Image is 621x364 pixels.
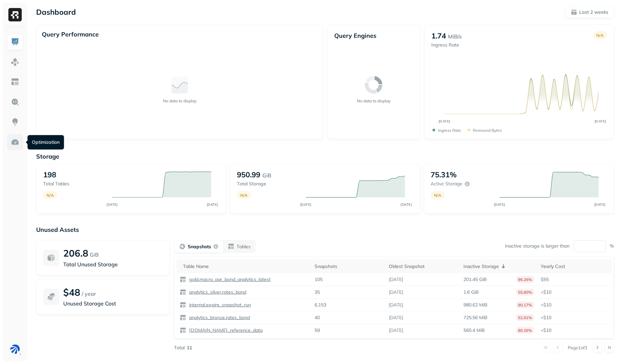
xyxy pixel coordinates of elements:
[315,327,320,334] p: 59
[516,301,534,308] p: 90.17%
[63,299,163,307] p: Unused Storage Cost
[463,289,479,295] p: 1.6 GiB
[541,276,609,283] p: $55
[188,289,246,295] p: analytics_silver.rates_bond
[42,30,99,38] p: Query Performance
[186,327,263,334] a: [DOMAIN_NAME]_reference_data
[174,345,185,351] p: Total
[237,181,299,187] p: Total storage
[315,302,326,308] p: 6,153
[494,202,505,206] tspan: [DATE]
[8,8,22,21] img: Ryft
[389,327,404,334] p: [DATE]
[63,286,80,298] p: $48
[357,98,390,103] p: No data to display
[36,226,614,234] p: Unused Assets
[434,193,442,198] p: N/A
[334,32,413,39] p: Query Engines
[463,263,499,270] p: Inactive Storage
[597,33,604,38] p: N/A
[438,128,461,133] p: Ingress Rate
[463,276,487,283] p: 201.45 GiB
[439,119,450,123] tspan: [DATE]
[11,37,19,46] img: Dashboard
[505,243,570,249] p: Inactive storage is larger than
[431,181,463,187] p: Active storage
[389,289,404,295] p: [DATE]
[595,119,607,123] tspan: [DATE]
[188,327,263,334] p: [DOMAIN_NAME]_reference_data
[565,6,614,18] button: Last 2 weeks
[389,314,404,321] p: [DATE]
[431,42,462,48] p: Ingress Rate
[516,327,534,334] p: 80.26%
[431,31,446,40] p: 1.74
[580,9,609,15] p: Last 2 weeks
[595,202,606,206] tspan: [DATE]
[11,118,19,126] img: Insights
[315,276,323,283] p: 105
[36,7,76,17] p: Dashboard
[315,314,320,321] p: 40
[237,170,260,179] p: 950.99
[63,260,163,268] p: Total Unused Storage
[106,202,118,206] tspan: [DATE]
[516,314,534,321] p: 52.91%
[180,289,186,296] img: table
[389,276,404,283] p: [DATE]
[541,327,609,334] p: <$10
[180,276,186,283] img: table
[207,202,218,206] tspan: [DATE]
[180,302,186,308] img: table
[82,290,96,298] p: / year
[262,171,271,179] p: GiB
[473,128,502,133] p: Removed bytes
[463,327,485,334] p: 560.4 MiB
[188,314,250,321] p: analytics_bronze.rates_bond
[43,170,56,179] p: 198
[183,263,308,270] div: Table Name
[431,170,457,179] p: 75.31%
[541,314,609,321] p: <$10
[401,202,412,206] tspan: [DATE]
[315,263,382,270] div: Snapshots
[541,263,609,270] div: Yearly Cost
[568,345,588,351] p: Page 1 of 3
[11,98,19,106] img: Query Explorer
[11,78,19,86] img: Asset Explorer
[463,302,487,308] p: 980.62 MiB
[186,302,251,308] a: internal.expire_snapshot_run
[180,314,186,321] img: table
[11,138,19,147] img: Optimization
[315,289,320,295] p: 35
[516,289,534,296] p: 55.80%
[541,302,609,308] p: <$10
[163,98,196,103] p: No data to display
[180,327,186,334] img: table
[43,181,105,187] p: Total tables
[186,289,246,295] a: analytics_silver.rates_bond
[188,244,211,250] p: Snapshots
[186,314,250,321] a: analytics_bronze.rates_bond
[11,58,19,66] img: Assets
[90,251,99,259] p: GiB
[47,193,54,198] p: N/A
[516,276,534,283] p: 96.26%
[36,153,614,160] p: Storage
[389,263,457,270] div: Oldest Snapshot
[448,32,462,40] p: MiB/s
[187,345,192,351] p: 11
[27,135,64,150] div: Optimization
[463,314,487,321] p: 725.56 MiB
[10,345,20,354] img: BAM Dev
[389,302,404,308] p: [DATE]
[610,243,614,249] p: %
[188,276,271,283] p: gold.macro_par_bond_analytics_latest
[63,247,88,259] p: 206.8
[541,289,609,295] p: <$10
[237,244,251,250] p: Tables
[300,202,312,206] tspan: [DATE]
[186,276,271,283] a: gold.macro_par_bond_analytics_latest
[240,193,248,198] p: N/A
[188,302,251,308] p: internal.expire_snapshot_run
